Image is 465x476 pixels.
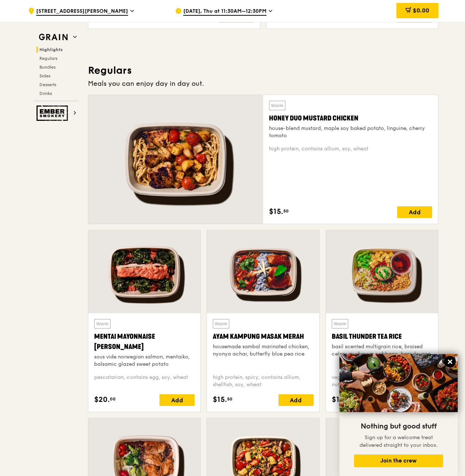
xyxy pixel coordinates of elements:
div: basil scented multigrain rice, braised celery mushroom cabbage, hanjuku egg [332,343,432,358]
div: housemade sambal marinated chicken, nyonya achar, butterfly blue pea rice [213,343,313,358]
span: Nothing but good stuff [361,422,437,431]
span: $15. [269,206,283,217]
img: DSC07876-Edit02-Large.jpeg [339,354,458,412]
div: Honey Duo Mustard Chicken [269,113,432,123]
span: Regulars [39,56,57,61]
span: 50 [283,208,289,214]
img: Grain web logo [36,31,70,44]
span: Bundles [39,65,55,70]
span: Sides [39,73,50,78]
div: Warm [269,101,285,110]
div: sous vide norwegian salmon, mentaiko, balsamic glazed sweet potato [94,353,195,368]
span: [STREET_ADDRESS][PERSON_NAME] [36,8,128,16]
img: Ember Smokery web logo [36,105,70,121]
button: Join the crew [354,454,443,467]
div: Add [278,394,314,406]
div: Meals you can enjoy day in day out. [88,78,438,89]
span: [DATE], Thu at 11:30AM–12:30PM [183,8,266,16]
span: 50 [227,396,232,402]
div: Warm [94,319,111,329]
h3: Regulars [88,64,438,77]
span: $14. [332,394,346,405]
span: Sign up for a welcome treat delivered straight to your inbox. [360,434,438,448]
span: $20. [94,394,110,405]
div: house-blend mustard, maple soy baked potato, linguine, cherry tomato [269,125,432,139]
div: high protein, spicy, contains allium, shellfish, soy, wheat [213,374,313,388]
span: 00 [110,396,116,402]
div: Mentai Mayonnaise [PERSON_NAME] [94,331,195,352]
div: Add [397,11,432,23]
div: Basil Thunder Tea Rice [332,331,432,342]
span: $0.00 [413,7,429,14]
button: Close [444,356,456,368]
span: Drinks [39,91,52,96]
div: pescatarian, contains egg, soy, wheat [94,374,195,388]
div: Warm [213,319,229,329]
div: Add [397,206,432,218]
div: Warm [332,319,348,329]
div: Add [219,11,254,23]
div: vegetarian, contains allium, barley, egg, nuts, soy, wheat [332,374,432,388]
span: Highlights [39,47,63,52]
div: Ayam Kampung Masak Merah [213,331,313,342]
div: high protein, contains allium, soy, wheat [269,145,432,153]
span: $15. [213,394,227,405]
span: Desserts [39,82,56,87]
div: Add [160,394,195,406]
